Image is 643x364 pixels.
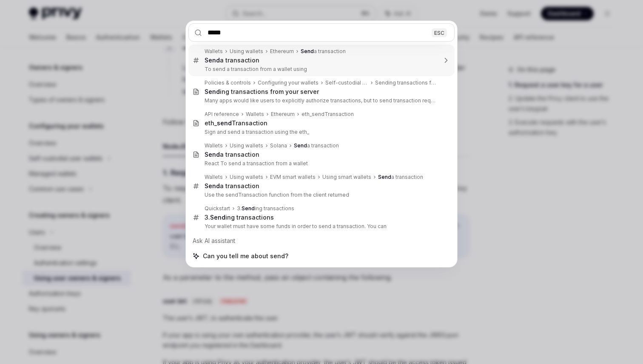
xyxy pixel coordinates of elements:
p: React To send a transaction from a wallet [205,160,437,167]
div: 3. ing transactions [205,214,274,221]
div: a transaction [205,56,259,64]
div: eth_ Transaction [205,119,267,127]
div: Wallets [205,142,223,149]
div: a transaction [205,151,259,158]
p: Use the sendTransaction function from the client returned [205,192,437,198]
div: eth_sendTransaction [302,111,354,118]
b: Send [205,151,220,158]
div: Policies & controls [205,79,251,86]
div: Using smart wallets [322,174,371,181]
div: Using wallets [230,174,263,181]
div: Ask AI assistant [188,233,455,248]
b: Send [242,205,255,212]
div: Quickstart [205,205,230,212]
div: Ethereum [271,111,295,118]
div: Wallets [205,174,223,181]
b: send [217,119,232,127]
span: Can you tell me about send? [203,252,288,260]
div: Sending transactions from your server [375,79,437,86]
div: Solana [270,142,287,149]
b: Send [294,142,307,149]
p: Your wallet must have some funds in order to send a transaction. You can [205,223,437,230]
b: Send [301,48,314,54]
b: Send [205,88,220,95]
p: To send a transaction from a wallet using [205,66,437,73]
p: Sign and send a transaction using the eth_ [205,129,437,135]
div: ing transactions from your server [205,88,319,96]
div: Wallets [246,111,264,118]
b: Send [210,214,225,221]
b: Send [378,174,391,180]
div: 3. ing transactions [237,205,294,212]
div: a transaction [294,142,339,149]
p: Many apps would like users to explicitly authorize transactions, but to send transaction requests f [205,97,437,104]
div: Configuring your wallets [258,79,319,86]
b: Send [205,182,220,189]
div: Using wallets [230,142,263,149]
div: a transaction [378,174,423,181]
div: ESC [432,28,447,37]
div: Wallets [205,48,223,55]
b: Send [205,56,220,64]
div: Using wallets [230,48,263,55]
div: EVM smart wallets [270,174,316,181]
div: Ethereum [270,48,294,55]
div: Self-custodial user wallets [325,79,368,86]
div: a transaction [205,182,259,190]
div: API reference [205,111,239,118]
div: a transaction [301,48,346,55]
